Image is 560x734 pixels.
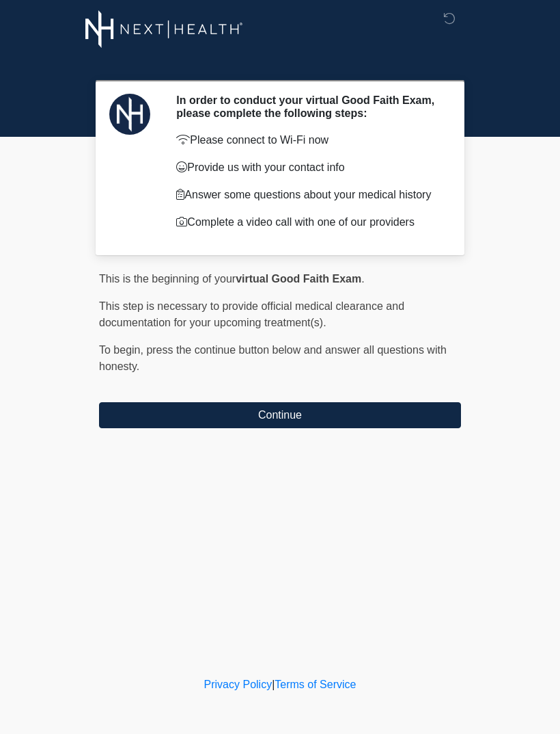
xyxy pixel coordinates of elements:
[176,214,440,231] p: Complete a video call with one of our providers
[236,273,361,285] strong: virtual Good Faith Exam
[204,679,272,690] a: Privacy Policy
[99,402,461,428] button: Continue
[99,300,404,328] span: This step is necessary to provide official medical clearance and documentation for your upcoming ...
[85,10,243,48] img: Next-Health Woodland Hills Logo
[176,132,440,148] p: Please connect to Wi-Fi now
[99,344,447,372] span: press the continue button below and answer all questions with honesty.
[99,273,236,285] span: This is the beginning of your
[89,49,471,75] h1: ‎ ‎ ‎
[176,187,440,203] p: Answer some questions about your medical history
[109,94,150,135] img: Agent Avatar
[99,344,146,356] span: To begin,
[275,679,356,690] a: Terms of Service
[361,273,364,285] span: .
[176,159,440,176] p: Provide us with your contact info
[176,94,440,120] h2: In order to conduct your virtual Good Faith Exam, please complete the following steps:
[272,679,275,690] a: |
